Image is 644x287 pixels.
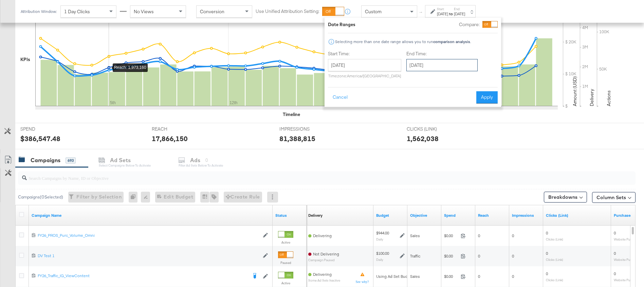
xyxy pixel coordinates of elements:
[478,233,480,238] span: 0
[376,213,405,218] a: The maximum amount you're willing to spend on your ads, on average each day or over the lifetime ...
[308,279,340,282] sub: Some Ad Sets Inactive
[407,134,439,143] div: 1,562,038
[614,257,641,262] sub: Website Purchases
[546,271,548,276] span: 0
[376,274,414,279] div: Using Ad Set Budget
[18,194,63,200] div: Campaigns ( 0 Selected)
[444,233,458,238] span: $0.00
[328,91,352,103] button: Cancel
[418,12,424,14] span: ↑
[38,233,259,238] a: FY26_PROS_Purc_Volume_Omni
[454,7,465,11] label: End:
[512,233,514,238] span: 0
[478,253,480,259] span: 0
[27,169,579,182] input: Search Campaigns by Name, ID or Objective
[32,213,270,218] a: Your campaign name.
[279,126,330,132] span: IMPRESSIONS
[313,233,332,238] span: Delivering
[614,251,616,256] span: 0
[328,73,401,78] p: Timezone: America/[GEOGRAPHIC_DATA]
[410,253,420,259] span: Traffic
[448,11,454,16] strong: to
[308,258,339,262] sub: Campaign Paused
[279,134,315,143] div: 81,388,815
[152,134,188,143] div: 17,866,150
[454,11,465,17] div: [DATE]
[614,237,641,241] sub: Website Purchases
[614,278,641,282] sub: Website Purchases
[313,272,332,277] span: Delivering
[444,253,458,259] span: $0.00
[38,273,247,280] a: FY26_Traffic_IG_ViewContent
[66,157,76,164] div: 693
[328,21,355,28] div: Date Ranges
[476,91,498,103] button: Apply
[376,251,389,256] div: $100.00
[278,240,293,245] label: Active
[38,273,247,279] div: FY26_Traffic_IG_ViewContent
[313,251,339,256] span: Not Delivering
[410,233,420,238] span: Sales
[444,213,473,218] a: The total amount spent to date.
[606,90,612,106] text: Actions
[31,156,60,164] div: Campaigns
[20,126,71,132] span: SPEND
[592,192,636,203] button: Column Sets
[512,213,540,218] a: The number of times your ad was served. On mobile apps an ad is counted as served the first time ...
[20,134,60,143] div: $386,547.48
[335,39,471,44] div: Selecting more than one date range allows you to run .
[478,274,480,279] span: 0
[544,192,587,203] button: Breakdowns
[328,51,401,57] label: Start Time:
[546,237,563,241] sub: Clicks (Link)
[478,213,507,218] a: The number of people your ad was served to.
[20,9,57,14] div: Attribution Window:
[365,8,382,15] span: Custom
[283,111,300,118] div: Timeline
[437,7,448,11] label: Start:
[376,230,389,236] div: $944.00
[410,213,439,218] a: Your campaign's objective.
[614,271,616,276] span: 0
[64,8,90,15] span: 1 Day Clicks
[546,278,563,282] sub: Clicks (Link)
[278,281,293,285] label: Active
[459,21,480,28] label: Compare:
[376,257,383,262] sub: Daily
[406,51,480,57] label: End Time:
[512,274,514,279] span: 0
[437,11,448,17] div: [DATE]
[546,257,563,262] sub: Clicks (Link)
[38,233,259,238] div: FY26_PROS_Purc_Volume_Omni
[614,230,616,235] span: 0
[308,213,323,218] div: Delivery
[376,237,383,241] sub: Daily
[433,39,470,44] strong: comparison analysis
[134,8,154,15] span: No Views
[308,213,323,218] a: Reflects the ability of your Ad Campaign to achieve delivery based on ad states, schedule and bud...
[546,230,548,235] span: 0
[444,274,458,279] span: $0.00
[20,56,30,63] div: KPIs
[275,213,304,218] a: Shows the current state of your Ad Campaign.
[572,76,578,106] text: Amount (USD)
[200,8,224,15] span: Conversion
[512,253,514,259] span: 0
[129,192,141,203] div: 0
[256,8,319,15] label: Use Unified Attribution Setting:
[589,89,595,106] text: Delivery
[410,274,420,279] span: Sales
[152,126,203,132] span: REACH
[546,251,548,256] span: 0
[38,253,259,259] a: DV Test 1
[278,261,293,265] label: Paused
[546,213,608,218] a: The number of clicks on links appearing on your ad or Page that direct people to your sites off F...
[407,126,458,132] span: CLICKS (LINK)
